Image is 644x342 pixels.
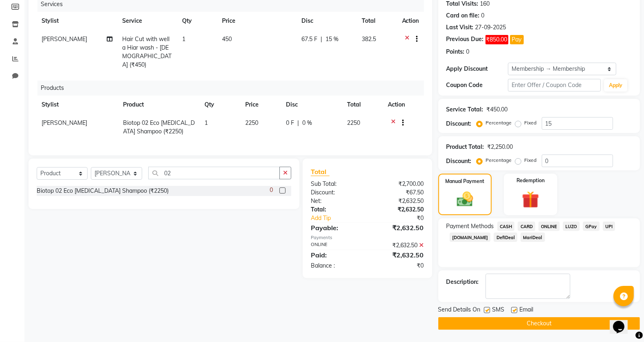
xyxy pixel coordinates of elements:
[438,317,640,330] button: Checkout
[311,234,424,241] div: Payments
[305,205,367,214] div: Total:
[301,35,317,44] span: 67.5 F
[446,105,484,114] div: Service Total:
[342,96,383,114] th: Total
[37,81,430,96] div: Products
[486,157,512,164] label: Percentage
[446,23,474,32] div: Last Visit:
[610,309,636,334] iframe: chat widget
[446,11,480,20] div: Card on file:
[367,205,430,214] div: ₹2,632.50
[347,119,360,126] span: 2250
[497,222,515,231] span: CASH
[510,35,524,44] button: Pay
[42,35,87,43] span: [PERSON_NAME]
[37,12,117,30] th: Stylist
[486,119,512,126] label: Percentage
[446,81,508,89] div: Coupon Code
[122,35,171,68] span: Hair Cut with wella Hiar wash - [DEMOGRAPHIC_DATA] (₹450)
[177,12,217,30] th: Qty
[603,222,615,231] span: UPI
[445,178,484,185] label: Manual Payment
[305,188,367,197] div: Discount:
[538,222,560,231] span: ONLINE
[367,197,430,205] div: ₹2,632.50
[200,96,240,114] th: Qty
[486,35,508,44] span: ₹850.00
[517,177,545,184] label: Redemption
[281,96,342,114] th: Disc
[182,35,185,43] span: 1
[321,35,322,44] span: |
[42,119,87,126] span: [PERSON_NAME]
[446,120,472,128] div: Discount:
[521,233,545,242] span: MariDeal
[297,12,357,30] th: Disc
[475,23,506,32] div: 27-09-2025
[117,12,177,30] th: Service
[148,167,280,179] input: Search or Scan
[517,189,544,210] img: _gift.svg
[37,96,118,114] th: Stylist
[217,12,297,30] th: Price
[367,180,430,188] div: ₹2,700.00
[311,168,330,176] span: Total
[367,250,430,260] div: ₹2,632.50
[367,188,430,197] div: ₹67.50
[305,180,367,188] div: Sub Total:
[520,305,534,316] span: Email
[466,48,470,56] div: 0
[446,222,494,231] span: Payment Methods
[270,186,273,194] span: 0
[222,35,232,43] span: 450
[357,12,397,30] th: Total
[487,105,508,114] div: ₹450.00
[297,119,299,127] span: |
[367,241,430,250] div: ₹2,632.50
[240,96,281,114] th: Price
[362,35,376,43] span: 382.5
[378,214,430,222] div: ₹0
[446,65,508,73] div: Apply Discount
[204,119,208,126] span: 1
[305,241,367,250] div: ONLINE
[37,187,169,195] div: Biotop 02 Eco [MEDICAL_DATA] Shampoo (₹2250)
[305,214,378,222] a: Add Tip
[446,143,484,151] div: Product Total:
[325,35,338,44] span: 15 %
[518,222,535,231] span: CARD
[305,261,367,270] div: Balance :
[446,157,472,166] div: Discount:
[286,119,294,127] span: 0 F
[383,96,424,114] th: Action
[245,119,258,126] span: 2250
[525,119,537,126] label: Fixed
[305,197,367,205] div: Net:
[563,222,580,231] span: LUZO
[302,119,312,127] span: 0 %
[446,48,465,56] div: Points:
[488,143,513,151] div: ₹2,250.00
[367,223,430,233] div: ₹2,632.50
[397,12,424,30] th: Action
[118,96,200,114] th: Product
[481,11,485,20] div: 0
[452,190,478,209] img: _cash.svg
[123,119,195,135] span: Biotop 02 Eco [MEDICAL_DATA] Shampoo (₹2250)
[450,233,491,242] span: [DOMAIN_NAME]
[305,250,367,260] div: Paid:
[305,223,367,233] div: Payable:
[438,305,481,316] span: Send Details On
[492,305,505,316] span: SMS
[583,222,600,231] span: GPay
[494,233,517,242] span: DefiDeal
[604,79,627,91] button: Apply
[446,278,479,286] div: Description:
[508,79,601,91] input: Enter Offer / Coupon Code
[525,157,537,164] label: Fixed
[367,261,430,270] div: ₹0
[446,35,484,44] div: Previous Due:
